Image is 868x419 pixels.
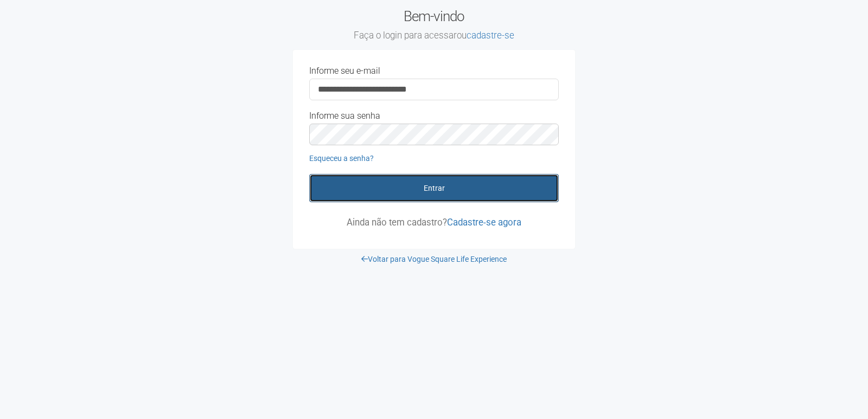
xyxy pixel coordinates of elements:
p: Ainda não tem cadastro? [309,217,559,227]
a: cadastre-se [467,30,514,41]
a: Voltar para Vogue Square Life Experience [361,255,507,263]
label: Informe seu e-mail [309,66,380,76]
span: ou [457,30,514,41]
a: Cadastre-se agora [447,217,521,228]
button: Entrar [309,174,559,202]
a: Esqueceu a senha? [309,154,374,163]
h2: Bem-vindo [293,8,575,42]
label: Informe sua senha [309,111,380,121]
small: Faça o login para acessar [293,30,575,42]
